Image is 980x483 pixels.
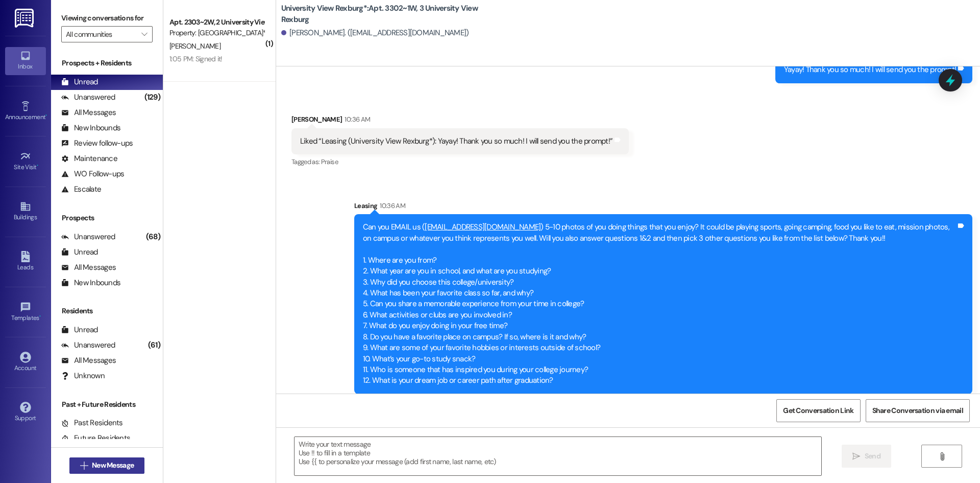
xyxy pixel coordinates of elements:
div: All Messages [61,355,116,366]
span: Praise [321,157,338,166]
div: Unanswered [61,92,115,103]
span: [PERSON_NAME] [169,41,220,51]
a: [EMAIL_ADDRESS][DOMAIN_NAME] [425,222,541,232]
i:  [80,462,88,470]
div: 1:05 PM: Signed it! [169,54,223,63]
a: Buildings [5,198,46,225]
div: Property: [GEOGRAPHIC_DATA]* [169,28,264,38]
div: (61) [145,337,163,353]
div: Unanswered [61,232,115,242]
div: New Inbounds [61,123,120,133]
div: Unknown [61,371,105,381]
div: New Inbounds [61,278,120,288]
img: ResiDesk Logo [15,9,36,28]
a: Inbox [5,47,46,75]
div: Maintenance [61,153,117,164]
button: Send [842,445,891,468]
div: (129) [142,89,163,105]
i:  [938,452,946,461]
div: Future Residents [61,433,130,444]
a: Account [5,349,46,376]
button: Share Conversation via email [866,399,970,422]
div: 10:36 AM [377,200,405,211]
i:  [852,452,860,461]
a: Leads [5,248,46,275]
div: Prospects + Residents [51,58,163,68]
button: New Message [69,457,145,474]
label: Viewing conversations for [61,10,153,26]
div: Review follow-ups [61,138,133,149]
div: Residents [51,306,163,316]
div: Leasing [354,200,972,215]
button: Get Conversation Link [776,399,860,422]
div: Unanswered [61,340,115,351]
span: Send [865,451,880,462]
div: Can you EMAIL us ( ) 5-10 photos of you doing things that you enjoy? It could be playing sports, ... [363,222,956,386]
div: Unread [61,247,98,258]
div: Apt. 2303~2W, 2 University View Rexburg [169,17,264,28]
div: Unread [61,77,98,87]
div: Past Residents [61,418,123,428]
a: Support [5,399,46,426]
span: • [39,313,41,320]
div: (68) [143,229,163,245]
div: Unread [61,325,98,335]
div: All Messages [61,262,116,273]
div: [PERSON_NAME] [291,114,629,128]
div: All Messages [61,107,116,118]
span: • [37,162,38,169]
span: Share Conversation via email [872,405,963,416]
span: • [45,112,47,119]
b: University View Rexburg*: Apt. 3302~1W, 3 University View Rexburg [281,3,485,25]
span: New Message [92,460,134,471]
a: Site Visit • [5,148,46,175]
div: WO Follow-ups [61,169,124,179]
a: Templates • [5,298,46,326]
div: 10:36 AM [342,114,370,125]
div: Past + Future Residents [51,399,163,410]
div: Prospects [51,213,163,223]
div: [PERSON_NAME]. ([EMAIL_ADDRESS][DOMAIN_NAME]) [281,28,469,38]
input: All communities [66,26,136,42]
div: Liked “Leasing (University View Rexburg*): Yayay! Thank you so much! I will send you the prompt!” [300,136,612,147]
span: Get Conversation Link [783,405,853,416]
div: Yayay! Thank you so much! I will send you the prompt! [784,64,956,75]
i:  [141,30,147,38]
div: Escalate [61,184,101,195]
div: Tagged as: [291,154,629,169]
